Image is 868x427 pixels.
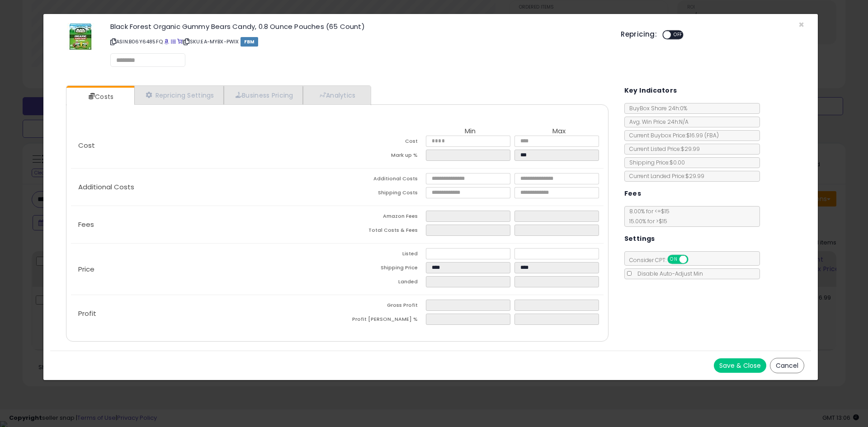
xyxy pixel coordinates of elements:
span: Disable Auto-Adjust Min [633,270,703,277]
p: Price [71,266,337,273]
span: 15.00 % for > $15 [625,217,667,225]
td: Shipping Price [337,262,426,276]
td: Total Costs & Fees [337,225,426,239]
h3: Black Forest Organic Gummy Bears Candy, 0.8 Ounce Pouches (65 Count) [110,23,607,30]
td: Landed [337,276,426,290]
span: OFF [671,31,685,39]
td: Additional Costs [337,173,426,187]
span: Current Listed Price: $29.99 [625,145,700,153]
a: Analytics [303,86,370,104]
p: Fees [71,221,337,228]
span: ON [668,256,679,263]
td: Profit [PERSON_NAME] % [337,314,426,328]
span: FBM [241,37,259,47]
td: Cost [337,136,426,150]
h5: Settings [624,233,655,244]
span: $16.99 [686,131,719,139]
h5: Key Indicators [624,85,677,96]
span: Current Landed Price: $29.99 [625,172,704,180]
h5: Fees [624,188,642,199]
img: 51y+jbsL4WL._SL60_.jpg [67,23,94,50]
span: Avg. Win Price 24h: N/A [625,118,689,126]
td: Shipping Costs [337,187,426,201]
span: 8.00 % for <= $15 [625,207,670,225]
button: Save & Close [714,358,766,373]
th: Max [514,127,603,136]
span: Shipping Price: $0.00 [625,159,685,166]
td: Amazon Fees [337,211,426,225]
a: BuyBox page [164,38,169,45]
span: OFF [687,256,701,263]
a: All offer listings [171,38,176,45]
span: BuyBox Share 24h: 0% [625,104,687,112]
th: Min [426,127,514,136]
span: ( FBA ) [704,131,719,139]
td: Listed [337,248,426,262]
a: Business Pricing [224,86,303,104]
p: Additional Costs [71,183,337,191]
a: Costs [66,88,133,106]
p: ASIN: B06Y6485FQ | SKU: EA-MYBX-PWIX [110,34,607,49]
td: Gross Profit [337,300,426,314]
h5: Repricing: [621,31,657,38]
p: Profit [71,310,337,317]
td: Mark up % [337,150,426,164]
a: Your listing only [177,38,182,45]
span: Current Buybox Price: [625,131,719,139]
button: Cancel [770,358,804,373]
p: Cost [71,142,337,149]
span: Consider CPT: [625,256,700,264]
a: Repricing Settings [134,86,224,104]
span: × [798,18,804,31]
